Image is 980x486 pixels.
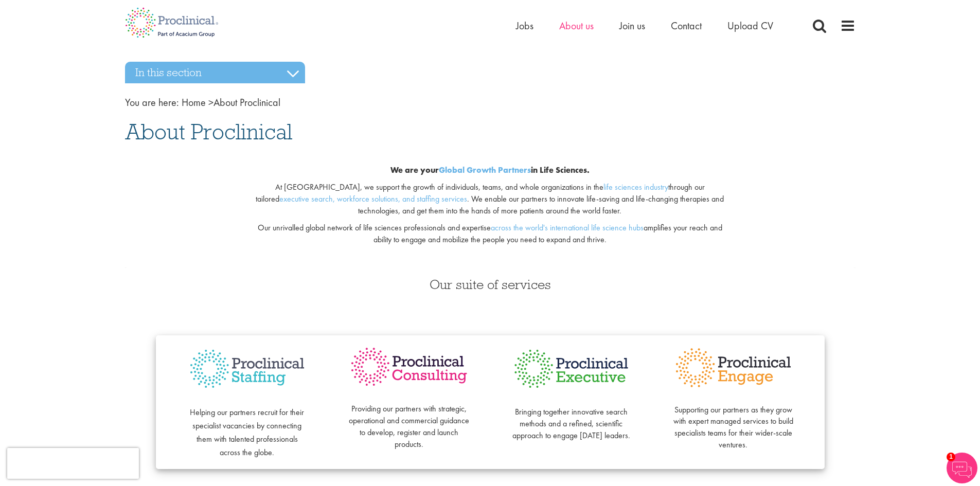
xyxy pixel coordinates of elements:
img: Proclinical Engage [673,346,794,390]
p: Our unrivalled global network of life sciences professionals and expertise amplifies your reach a... [249,222,731,246]
p: Supporting our partners as they grow with expert managed services to build specialists teams for ... [673,392,794,451]
b: We are your in Life Sciences. [390,165,590,175]
a: life sciences industry [603,182,668,192]
span: Helping our partners recruit for their specialist vacancies by connecting them with talented prof... [190,407,304,458]
iframe: reCAPTCHA [7,448,139,479]
p: Bringing together innovative search methods and a refined, scientific approach to engage [DATE] l... [511,394,632,441]
a: Join us [619,19,645,32]
span: You are here: [125,96,179,109]
a: About us [559,19,594,32]
h3: Our suite of services [125,278,856,291]
a: Global Growth Partners [439,165,531,175]
p: Providing our partners with strategic, operational and commercial guidance to develop, register a... [349,392,470,451]
span: About Proclinical [125,118,292,146]
span: > [208,96,213,109]
a: breadcrumb link to Home [182,96,206,109]
span: 1 [947,453,955,461]
a: executive search, workforce solutions, and staffing services [279,193,467,204]
img: Proclinical Staffing [187,346,308,392]
p: At [GEOGRAPHIC_DATA], we support the growth of individuals, teams, and whole organizations in the... [249,182,731,217]
a: Jobs [516,19,533,32]
img: Chatbot [947,453,977,483]
span: About Proclinical [182,96,280,109]
img: Proclinical Executive [511,346,632,392]
img: Proclinical Consulting [349,346,470,388]
h3: In this section [125,62,305,83]
a: across the world's international life science hubs [491,222,644,233]
a: Upload CV [727,19,773,32]
a: Contact [671,19,702,32]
